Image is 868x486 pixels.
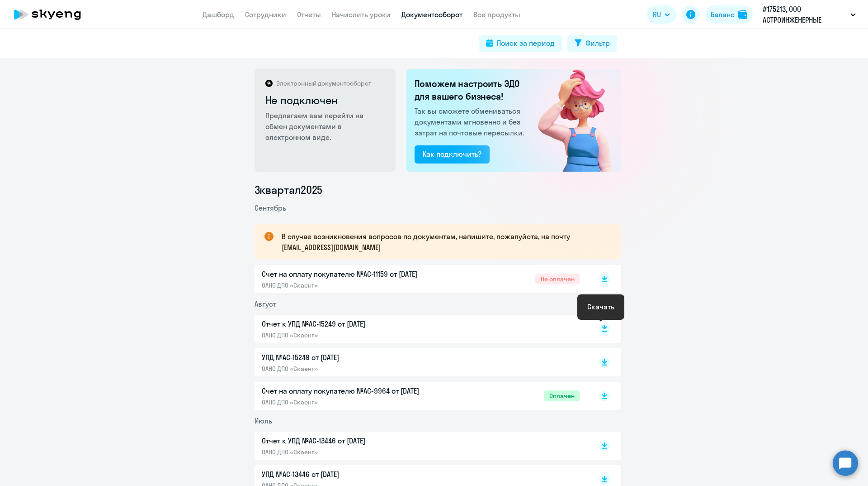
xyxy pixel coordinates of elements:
[245,10,286,19] a: Сотрудники
[262,269,580,289] a: Счет на оплату покупателю №AC-11159 от [DATE]ОАНО ДПО «Скаенг»Не оплачен
[262,281,452,289] p: ОАНО ДПО «Скаенг»
[711,9,735,20] div: Баланс
[276,79,371,87] p: Электронный документооборот
[262,352,452,363] p: УПД №AC-15249 от [DATE]
[415,145,490,164] button: Как подключить?
[401,10,462,19] a: Документооборот
[479,35,562,52] button: Поиск за период
[262,385,580,406] a: Счет на оплату покупателю №AC-9964 от [DATE]ОАНО ДПО «Скаенг»Оплачен
[567,35,617,52] button: Фильтр
[255,299,276,308] span: Август
[763,4,847,25] p: #175213, ООО АСТРОИНЖЕНЕРНЫЕ ТЕХНОЛОГИИ
[255,416,272,425] span: Июль
[705,5,753,24] button: Балансbalance
[262,469,452,480] p: УПД №AC-13446 от [DATE]
[297,10,321,19] a: Отчеты
[262,435,452,446] p: Отчет к УПД №AC-13446 от [DATE]
[262,331,452,339] p: ОАНО ДПО «Скаенг»
[262,435,580,456] a: Отчет к УПД №AC-13446 от [DATE]ОАНО ДПО «Скаенг»
[738,10,747,19] img: balance
[544,390,580,401] span: Оплачен
[758,4,860,25] button: #175213, ООО АСТРОИНЖЕНЕРНЫЕ ТЕХНОЛОГИИ
[265,110,386,143] p: Предлагаем вам перейти на обмен документами в электронном виде.
[255,203,286,212] span: Сентябрь
[585,38,610,48] div: Фильтр
[262,269,452,279] p: Счет на оплату покупателю №AC-11159 от [DATE]
[203,10,234,19] a: Дашборд
[519,69,621,172] img: not_connected
[262,448,452,456] p: ОАНО ДПО «Скаенг»
[646,5,676,24] button: RU
[255,183,621,197] li: 3 квартал 2025
[587,301,614,312] div: Скачать
[282,231,604,253] p: В случае возникновения вопросов по документам, напишите, пожалуйста, на почту [EMAIL_ADDRESS][DOM...
[497,38,555,48] div: Поиск за период
[415,106,527,138] p: Так вы сможете обмениваться документами мгновенно и без затрат на почтовые пересылки.
[262,318,580,339] a: Отчет к УПД №AC-15249 от [DATE]ОАНО ДПО «Скаенг»
[473,10,520,19] a: Все продукты
[265,93,386,107] h2: Не подключен
[332,10,391,19] a: Начислить уроки
[262,352,580,373] a: УПД №AC-15249 от [DATE]ОАНО ДПО «Скаенг»
[415,77,527,103] h2: Поможем настроить ЭДО для вашего бизнеса!
[535,274,580,284] span: Не оплачен
[262,385,452,396] p: Счет на оплату покупателю №AC-9964 от [DATE]
[262,318,452,329] p: Отчет к УПД №AC-15249 от [DATE]
[423,149,481,159] div: Как подключить?
[653,9,661,20] span: RU
[262,365,452,373] p: ОАНО ДПО «Скаенг»
[262,398,452,406] p: ОАНО ДПО «Скаенг»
